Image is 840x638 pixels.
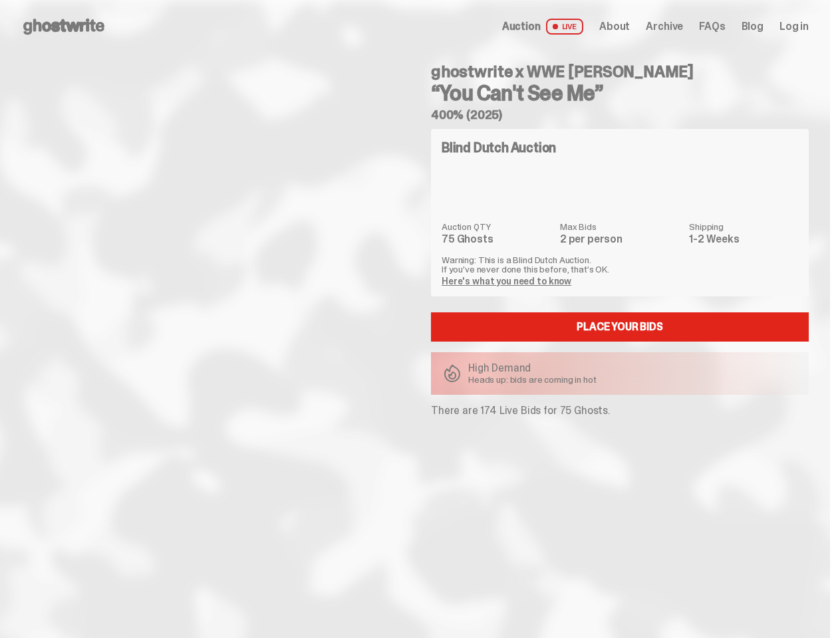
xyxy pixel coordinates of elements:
dd: 1-2 Weeks [689,234,798,245]
h3: “You Can't See Me” [431,82,809,104]
h5: 400% (2025) [431,109,809,121]
a: FAQs [699,21,725,32]
a: Log in [779,21,809,32]
p: Warning: This is a Blind Dutch Auction. If you’ve never done this before, that’s OK. [442,255,798,274]
span: LIVE [546,19,584,35]
h4: ghostwrite x WWE [PERSON_NAME] [431,64,809,80]
h4: Blind Dutch Auction [442,141,556,154]
a: Blog [742,21,764,32]
p: High Demand [468,363,597,373]
a: Archive [646,21,683,32]
a: Here's what you need to know [442,275,571,287]
dt: Max Bids [560,222,681,231]
dd: 75 Ghosts [442,234,552,245]
a: About [599,21,630,32]
dt: Shipping [689,222,798,231]
dd: 2 per person [560,234,681,245]
p: Heads up: bids are coming in hot [468,375,597,384]
dt: Auction QTY [442,222,552,231]
a: Auction LIVE [502,19,583,35]
a: Place your Bids [431,312,809,342]
span: Auction [502,21,541,32]
p: There are 174 Live Bids for 75 Ghosts. [431,405,809,416]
